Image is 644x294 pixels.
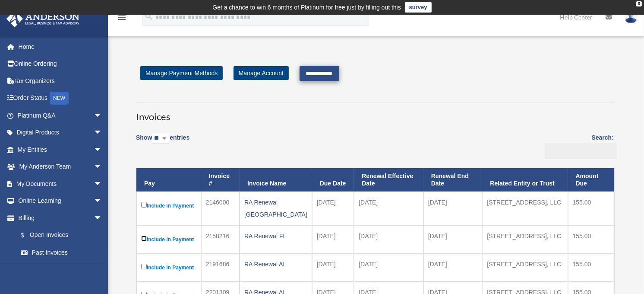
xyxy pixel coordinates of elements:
[244,196,307,220] div: RA Renewal [GEOGRAPHIC_DATA]
[141,236,147,241] input: Include in Payment
[423,253,483,281] td: [DATE]
[141,264,147,269] input: Include in Payment
[568,225,614,253] td: 155.00
[482,253,568,281] td: [STREET_ADDRESS], LLC
[94,124,111,142] span: arrow_drop_down
[12,227,107,244] a: $Open Invoices
[625,11,638,23] img: User Pic
[4,10,82,27] img: Anderson Advisors Platinum Portal
[94,192,111,210] span: arrow_drop_down
[482,192,568,225] td: [STREET_ADDRESS], LLC
[136,168,201,192] th: Pay: activate to sort column descending
[6,175,115,192] a: My Documentsarrow_drop_down
[141,262,196,273] label: Include in Payment
[136,102,614,124] h3: Invoices
[6,141,115,158] a: My Entitiesarrow_drop_down
[6,124,115,141] a: Digital Productsarrow_drop_down
[6,72,115,89] a: Tax Organizers
[240,168,312,192] th: Invoice Name: activate to sort column ascending
[6,192,115,210] a: Online Learningarrow_drop_down
[568,168,614,192] th: Amount Due: activate to sort column ascending
[6,158,115,176] a: My Anderson Teamarrow_drop_down
[94,107,111,125] span: arrow_drop_down
[94,141,111,159] span: arrow_drop_down
[354,225,423,253] td: [DATE]
[312,192,354,225] td: [DATE]
[117,12,127,22] i: menu
[94,175,111,193] span: arrow_drop_down
[50,92,69,105] div: NEW
[201,253,240,281] td: 2191686
[244,230,307,242] div: RA Renewal FL
[542,132,614,159] label: Search:
[136,132,189,152] label: Show entries
[94,209,111,227] span: arrow_drop_down
[234,66,289,80] a: Manage Account
[312,253,354,281] td: [DATE]
[482,225,568,253] td: [STREET_ADDRESS], LLC
[201,168,240,192] th: Invoice #: activate to sort column ascending
[212,2,401,13] div: Get a chance to win 6 months of Platinum for free just by filling out this
[545,143,617,160] input: Search:
[6,38,115,55] a: Home
[354,168,423,192] th: Renewal Effective Date: activate to sort column ascending
[423,225,483,253] td: [DATE]
[312,168,354,192] th: Due Date: activate to sort column ascending
[25,230,30,241] span: $
[482,168,568,192] th: Related Entity or Trust: activate to sort column ascending
[201,225,240,253] td: 2158216
[201,192,240,225] td: 2146000
[94,158,111,176] span: arrow_drop_down
[405,2,432,13] a: survey
[423,192,483,225] td: [DATE]
[12,261,111,278] a: Manage Payments
[423,168,483,192] th: Renewal End Date: activate to sort column ascending
[568,192,614,225] td: 155.00
[6,89,115,107] a: Order StatusNEW
[152,134,170,144] select: Showentries
[6,55,115,73] a: Online Ordering
[354,192,423,225] td: [DATE]
[636,1,642,6] div: close
[6,209,111,227] a: Billingarrow_drop_down
[141,202,147,208] input: Include in Payment
[354,253,423,281] td: [DATE]
[144,12,154,21] i: search
[140,66,223,80] a: Manage Payment Methods
[141,234,196,245] label: Include in Payment
[6,107,115,124] a: Platinum Q&Aarrow_drop_down
[117,15,127,22] a: menu
[141,200,196,211] label: Include in Payment
[12,244,111,261] a: Past Invoices
[244,258,307,270] div: RA Renewal AL
[312,225,354,253] td: [DATE]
